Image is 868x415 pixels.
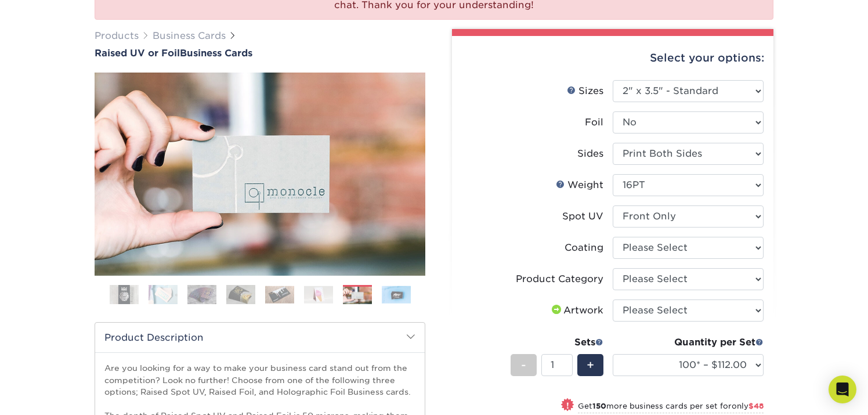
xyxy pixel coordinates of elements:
[748,402,764,410] span: $48
[549,304,603,317] div: Artwork
[829,376,856,403] div: Open Intercom Messenger
[382,286,411,304] img: Business Cards 08
[516,272,603,286] div: Product Category
[110,280,139,309] img: Business Cards 01
[613,335,764,349] div: Quantity per Set
[95,48,425,59] a: Raised UV or FoilBusiness Cards
[95,73,425,276] img: Raised UV or Foil 07
[587,356,594,374] span: +
[566,399,569,412] span: !
[592,402,606,410] strong: 150
[95,30,139,41] a: Products
[521,356,526,374] span: -
[511,335,603,349] div: Sets
[585,116,603,129] div: Foil
[556,178,603,192] div: Weight
[226,284,255,305] img: Business Cards 04
[95,323,425,352] h2: Product Description
[732,402,764,410] span: only
[95,48,425,59] h1: Business Cards
[578,402,764,413] small: Get more business cards per set for
[265,286,294,304] img: Business Cards 05
[562,210,603,223] div: Spot UV
[304,286,333,304] img: Business Cards 06
[577,147,603,161] div: Sides
[567,84,603,98] div: Sizes
[149,284,178,305] img: Business Cards 02
[187,284,216,305] img: Business Cards 03
[343,287,372,305] img: Business Cards 07
[565,241,603,255] div: Coating
[153,30,226,41] a: Business Cards
[95,48,180,59] span: Raised UV or Foil
[461,36,764,80] div: Select your options:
